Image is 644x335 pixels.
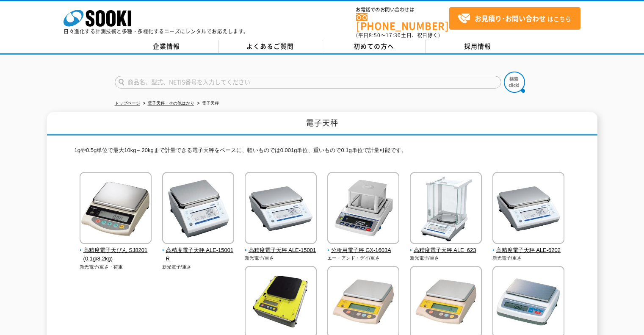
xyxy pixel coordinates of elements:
strong: お見積り･お問い合わせ [475,13,546,23]
h1: 電子天秤 [47,112,597,136]
span: 高精度電子天秤 ALE-15001R [162,246,235,264]
img: 高精度電子天秤 ALE-15001R [162,172,234,246]
span: 分析用電子秤 GX-1603A [327,246,400,255]
a: 初めての方へ [322,40,426,53]
span: はこちら [458,12,571,25]
span: 8:50 [369,31,381,39]
p: エー・アンド・デイ/重さ [327,255,400,262]
img: 高精度電子天秤 ALE-6202 [492,172,564,246]
span: お電話でのお問い合わせは [356,7,449,12]
p: 新光電子/重さ [245,255,317,262]
span: 高精度電子天秤 ALEｰ623 [410,246,482,255]
a: トップページ [115,101,140,105]
a: 高精度電子天びん SJ8201(0.1g/8.2kg) [80,238,152,263]
a: [PHONE_NUMBER] [356,13,449,30]
a: 電子天秤・その他はかり [148,101,194,105]
li: 電子天秤 [196,99,219,108]
p: 新光電子/重さ・荷重 [80,263,152,271]
img: 高精度電子天秤 ALEｰ623 [410,172,482,246]
a: 採用情報 [426,40,530,53]
img: 高精度電子天びん SJ8201(0.1g/8.2kg) [80,172,152,246]
img: 分析用電子秤 GX-1603A [327,172,399,246]
p: 新光電子/重さ [410,255,482,262]
span: (平日 ～ 土日、祝日除く) [356,31,440,39]
p: 新光電子/重さ [162,263,235,271]
p: 日々進化する計測技術と多種・多様化するニーズにレンタルでお応えします。 [64,29,249,34]
p: 新光電子/重さ [492,255,565,262]
a: 高精度電子天秤 ALEｰ623 [410,238,482,255]
a: 高精度電子天秤 ALE-15001R [162,238,235,263]
span: 高精度電子天秤 ALE-6202 [492,246,565,255]
span: 高精度電子天びん SJ8201(0.1g/8.2kg) [80,246,152,264]
a: 高精度電子天秤 ALE-15001 [245,238,317,255]
input: 商品名、型式、NETIS番号を入力してください [115,76,501,89]
a: 高精度電子天秤 ALE-6202 [492,238,565,255]
img: 高精度電子天秤 ALE-15001 [245,172,317,246]
span: 17:30 [386,31,401,39]
img: btn_search.png [504,72,525,93]
span: 初めての方へ [354,42,394,51]
a: お見積り･お問い合わせはこちら [449,7,580,30]
a: よくあるご質問 [218,40,322,53]
p: 1gや0.5g単位で最大10kg～20kgまで計量できる電子天秤をベースに、軽いものでは0.001g単位、重いもので0.1g単位で計量可能です。 [75,146,570,159]
span: 高精度電子天秤 ALE-15001 [245,246,317,255]
a: 分析用電子秤 GX-1603A [327,238,400,255]
a: 企業情報 [115,40,218,53]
